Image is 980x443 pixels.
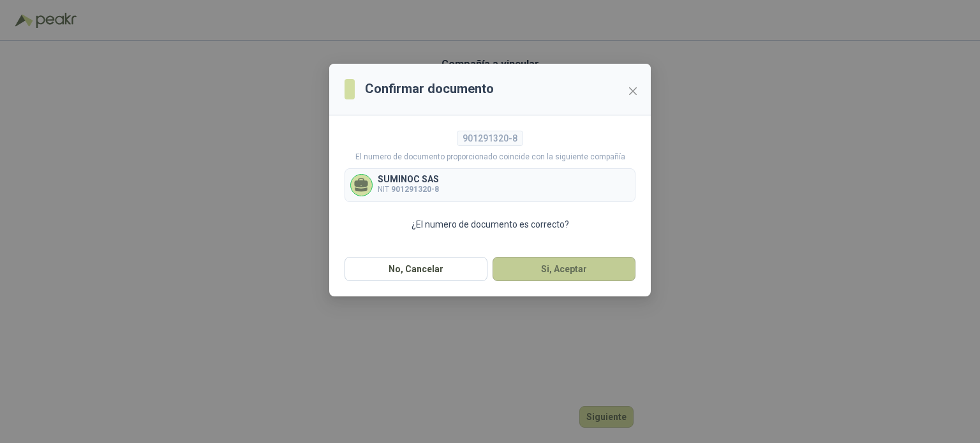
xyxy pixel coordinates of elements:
p: ¿El numero de documento es correcto? [345,217,635,231]
p: El numero de documento proporcionado coincide con la siguiente compañía [345,151,635,163]
span: close [628,86,638,96]
p: SUMINOC SAS [378,175,439,184]
button: Close [623,81,643,101]
div: 901291320-8 [457,131,523,146]
b: 901291320-8 [391,185,439,194]
h3: Confirmar documento [365,79,494,99]
button: No, Cancelar [345,257,487,281]
button: Si, Aceptar [493,257,635,281]
p: NIT [378,184,439,196]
